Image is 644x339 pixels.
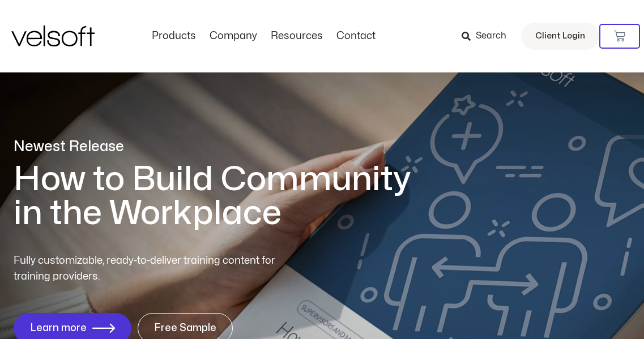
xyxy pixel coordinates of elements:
p: Fully customizable, ready-to-deliver training content for training providers. [14,253,296,285]
span: Learn more [30,323,87,334]
span: Search [476,29,506,44]
h1: How to Build Community in the Workplace [14,162,427,230]
span: Client Login [535,29,585,44]
p: Newest Release [14,137,427,157]
a: ProductsMenu Toggle [145,30,203,42]
a: Client Login [521,23,599,50]
nav: Menu [145,30,382,42]
a: Search [462,27,514,46]
span: Free Sample [154,323,216,334]
a: CompanyMenu Toggle [203,30,264,42]
a: ContactMenu Toggle [330,30,382,42]
img: Velsoft Training Materials [11,25,95,46]
a: ResourcesMenu Toggle [264,30,330,42]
